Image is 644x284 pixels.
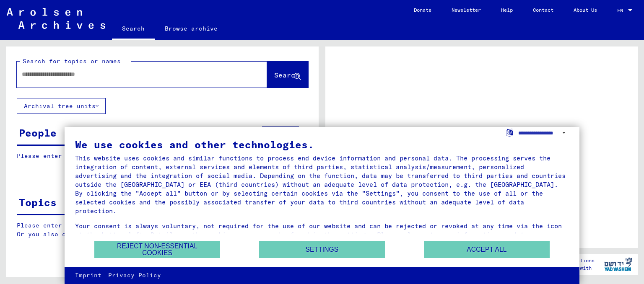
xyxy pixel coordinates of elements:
[112,18,155,40] a: Search
[7,8,105,29] img: Arolsen_neg.svg
[17,221,308,239] p: Please enter a search term or set filters to get results. Or you also can browse the manually.
[155,18,228,39] a: Browse archive
[19,195,57,210] div: Topics
[424,241,550,258] button: Accept all
[19,125,57,140] div: People
[17,98,106,114] button: Archival tree units
[602,254,634,275] img: yv_logo.png
[262,127,299,142] button: Filter
[75,222,569,248] div: Your consent is always voluntary, not required for the use of our website and can be rejected or ...
[17,152,308,160] p: Please enter a search term or set filters to get results.
[75,271,101,280] a: Imprint
[75,139,569,150] div: We use cookies and other technologies.
[274,71,299,79] span: Search
[94,241,220,258] button: Reject non-essential cookies
[259,241,385,258] button: Settings
[23,57,121,65] mat-label: Search for topics or names
[617,8,626,13] span: EN
[75,154,569,215] div: This website uses cookies and similar functions to process end device information and personal da...
[108,271,161,280] a: Privacy Policy
[267,62,308,88] button: Search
